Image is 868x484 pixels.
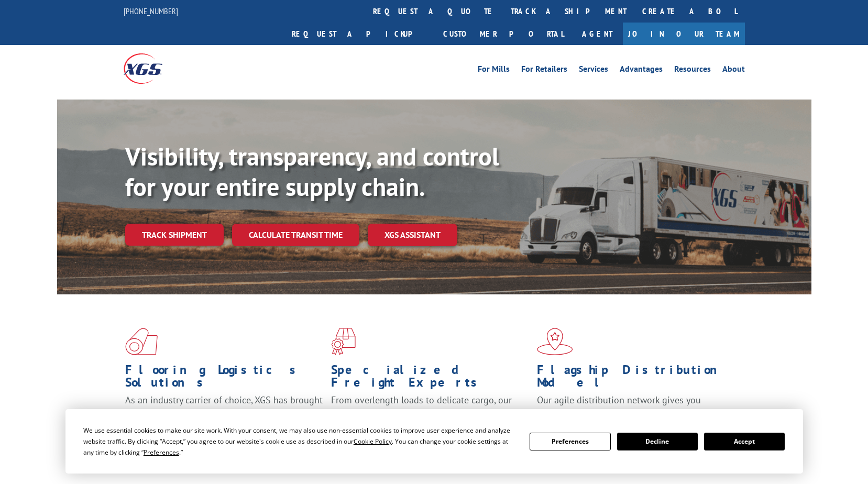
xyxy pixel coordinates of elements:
[620,65,663,76] a: Advantages
[354,437,392,446] span: Cookie Policy
[623,23,745,45] a: Join Our Team
[572,23,623,45] a: Agent
[65,409,803,474] div: Cookie Consent Prompt
[331,364,529,394] h1: Specialized Freight Experts
[722,65,745,76] a: About
[537,394,730,419] span: Our agile distribution network gives you nationwide inventory management on demand.
[284,23,435,45] a: Request a pickup
[537,328,573,355] img: xgs-icon-flagship-distribution-model-red
[579,65,608,76] a: Services
[125,394,323,431] span: As an industry carrier of choice, XGS has brought innovation and dedication to flooring logistics...
[478,65,510,76] a: For Mills
[125,224,224,246] a: Track shipment
[368,224,457,246] a: XGS ASSISTANT
[435,23,572,45] a: Customer Portal
[537,364,735,394] h1: Flagship Distribution Model
[144,448,179,457] span: Preferences
[704,433,785,450] button: Accept
[125,140,499,203] b: Visibility, transparency, and control for your entire supply chain.
[232,224,359,246] a: Calculate transit time
[125,328,158,355] img: xgs-icon-total-supply-chain-intelligence-red
[83,425,517,458] div: We use essential cookies to make our site work. With your consent, we may also use non-essential ...
[331,328,356,355] img: xgs-icon-focused-on-flooring-red
[521,65,567,76] a: For Retailers
[674,65,711,76] a: Resources
[530,433,610,450] button: Preferences
[617,433,698,450] button: Decline
[124,6,178,16] a: [PHONE_NUMBER]
[331,394,529,441] p: From overlength loads to delicate cargo, our experienced staff knows the best way to move your fr...
[125,364,323,394] h1: Flooring Logistics Solutions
